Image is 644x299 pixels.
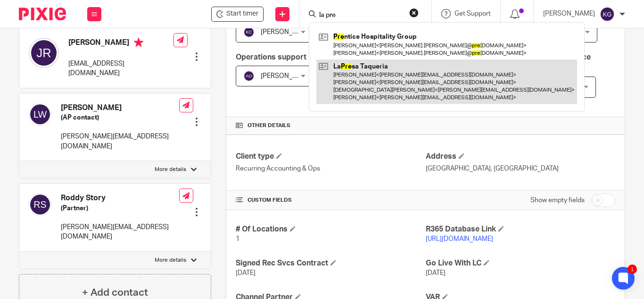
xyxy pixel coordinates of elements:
[236,53,306,61] span: Operations support
[426,152,615,162] h4: Address
[236,164,425,173] p: Recurring Accounting & Ops
[248,122,290,129] span: Other details
[134,38,143,47] i: Primary
[29,38,59,68] img: svg%3E
[211,7,264,22] div: Charlotte Avenue Partners - Streetcar
[68,38,173,50] h4: [PERSON_NAME]
[61,103,179,113] h4: [PERSON_NAME]
[409,8,419,17] button: Clear
[61,193,179,203] h4: Roddy Story
[236,152,425,162] h4: Client type
[261,29,313,35] span: [PERSON_NAME]
[318,11,403,20] input: Search
[627,265,637,274] div: 1
[261,73,313,79] span: [PERSON_NAME]
[226,9,258,19] span: Start timer
[68,59,173,78] p: [EMAIL_ADDRESS][DOMAIN_NAME]
[426,236,493,242] a: [URL][DOMAIN_NAME]
[426,258,615,268] h4: Go Live With LC
[236,236,239,242] span: 1
[155,166,186,173] p: More details
[236,196,425,204] h4: CUSTOM FIELDS
[236,224,425,234] h4: # Of Locations
[600,7,615,22] img: svg%3E
[19,8,66,20] img: Pixie
[236,270,256,276] span: [DATE]
[29,103,51,126] img: svg%3E
[426,270,446,276] span: [DATE]
[543,9,595,18] p: [PERSON_NAME]
[61,204,179,213] h5: (Partner)
[61,222,179,242] p: [PERSON_NAME][EMAIL_ADDRESS][DOMAIN_NAME]
[61,132,179,151] p: [PERSON_NAME][EMAIL_ADDRESS][DOMAIN_NAME]
[426,224,615,234] h4: R365 Database Link
[243,70,255,82] img: svg%3E
[530,196,585,205] label: Show empty fields
[155,256,186,264] p: More details
[29,193,51,216] img: svg%3E
[454,10,491,17] span: Get Support
[236,258,425,268] h4: Signed Rec Svcs Contract
[426,164,615,173] p: [GEOGRAPHIC_DATA], [GEOGRAPHIC_DATA]
[243,26,255,38] img: svg%3E
[61,113,179,122] h5: (AP contact)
